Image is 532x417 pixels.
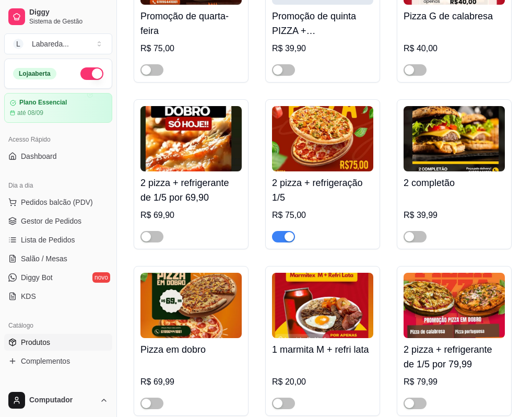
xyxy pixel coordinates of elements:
span: KDS [21,291,36,302]
div: R$ 39,99 [404,209,505,222]
span: L [13,39,23,49]
a: Lista de Pedidos [4,231,112,248]
button: Computador [4,388,112,413]
a: DiggySistema de Gestão [4,4,112,29]
a: Plano Essencialaté 08/09 [4,93,112,123]
span: Lista de Pedidos [21,235,75,245]
h4: 2 pizza + refrigerante de 1/5 por 69,90 [140,176,242,205]
h4: Pizza em dobro [140,342,242,357]
article: até 08/09 [17,109,43,117]
div: Loja aberta [13,68,56,79]
h4: 2 pizza + refrigeração 1/5 [272,176,373,205]
div: R$ 40,00 [404,42,505,55]
a: Gestor de Pedidos [4,213,112,229]
img: product-image [272,273,373,338]
article: Plano Essencial [19,99,67,107]
span: Salão / Mesas [21,253,67,264]
img: product-image [140,106,242,171]
h4: 1 marmita M + refri lata [272,342,373,357]
span: Gestor de Pedidos [21,216,81,226]
span: Pedidos balcão (PDV) [21,197,93,207]
img: product-image [404,273,505,338]
div: R$ 69,90 [140,209,242,222]
a: Produtos [4,334,112,351]
a: Diggy Botnovo [4,269,112,286]
a: KDS [4,288,112,305]
img: product-image [272,106,373,171]
div: R$ 79,99 [404,376,505,388]
h4: 2 completão [404,176,505,190]
h4: Promoção de quinta PIZZA + REFRIGERANTE 1/5 [272,9,373,38]
a: Dashboard [4,148,112,165]
span: Computador [29,396,96,405]
h4: Promoção de quarta-feira [140,9,242,38]
div: Labareda ... [32,39,69,49]
div: R$ 20,00 [272,376,373,388]
div: R$ 75,00 [272,209,373,222]
span: Diggy Bot [21,272,53,283]
button: Pedidos balcão (PDV) [4,194,112,211]
a: Salão / Mesas [4,250,112,267]
div: R$ 75,00 [140,42,242,55]
button: Alterar Status [80,67,103,80]
div: R$ 39,90 [272,42,373,55]
a: Complementos [4,353,112,369]
div: Catálogo [4,317,112,334]
img: product-image [140,273,242,338]
span: Complementos [21,356,70,366]
h4: Pizza G de calabresa [404,9,505,24]
span: Dashboard [21,151,57,161]
div: Dia a dia [4,177,112,194]
span: Sistema de Gestão [29,17,108,26]
div: R$ 69,99 [140,376,242,388]
span: Produtos [21,337,50,348]
button: Select a team [4,33,112,54]
span: Diggy [29,8,108,17]
img: product-image [404,106,505,171]
h4: 2 pizza + refrigerante de 1/5 por 79,99 [404,342,505,372]
div: Acesso Rápido [4,131,112,148]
